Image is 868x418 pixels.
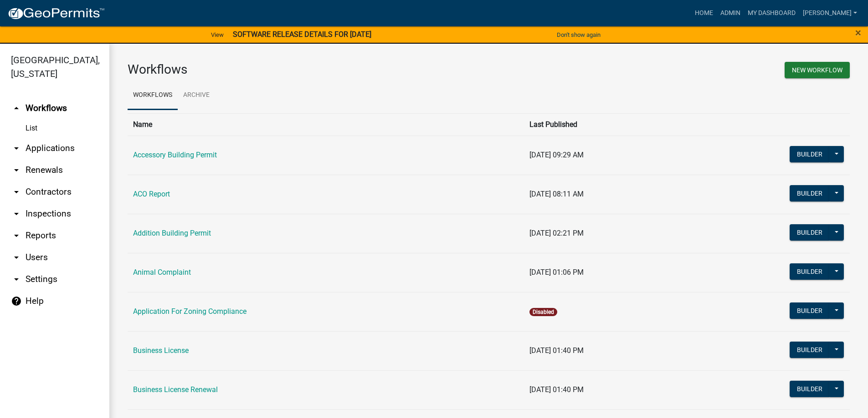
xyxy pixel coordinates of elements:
[11,186,22,197] i: arrow_drop_down
[785,62,850,78] button: New Workflow
[128,113,524,136] th: Name
[11,103,22,114] i: arrow_drop_up
[524,113,686,136] th: Last Published
[178,81,215,110] a: Archive
[717,5,744,22] a: Admin
[11,296,22,307] i: help
[133,229,211,237] a: Addition Building Permit
[529,229,584,237] span: [DATE] 02:21 PM
[11,165,22,176] i: arrow_drop_down
[133,346,189,355] a: Business License
[11,143,22,154] i: arrow_drop_down
[691,5,717,22] a: Home
[529,268,584,277] span: [DATE] 01:06 PM
[744,5,799,22] a: My Dashboard
[529,190,584,198] span: [DATE] 08:11 AM
[11,274,22,285] i: arrow_drop_down
[790,146,830,162] button: Builder
[133,385,218,394] a: Business License Renewal
[790,342,830,358] button: Builder
[855,27,861,38] button: Close
[529,151,584,159] span: [DATE] 09:29 AM
[128,62,482,77] h3: Workflows
[11,252,22,263] i: arrow_drop_down
[133,190,170,198] a: ACO Report
[207,27,227,42] a: View
[790,224,830,241] button: Builder
[855,26,861,39] span: ×
[233,30,371,39] strong: SOFTWARE RELEASE DETAILS FOR [DATE]
[790,302,830,319] button: Builder
[529,385,584,394] span: [DATE] 01:40 PM
[790,185,830,201] button: Builder
[529,308,557,316] span: Disabled
[529,346,584,355] span: [DATE] 01:40 PM
[790,381,830,397] button: Builder
[133,151,217,159] a: Accessory Building Permit
[11,208,22,219] i: arrow_drop_down
[799,5,861,22] a: [PERSON_NAME]
[133,307,247,316] a: Application For Zoning Compliance
[128,81,178,110] a: Workflows
[553,27,604,42] button: Don't show again
[11,230,22,241] i: arrow_drop_down
[133,268,191,277] a: Animal Complaint
[790,263,830,280] button: Builder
